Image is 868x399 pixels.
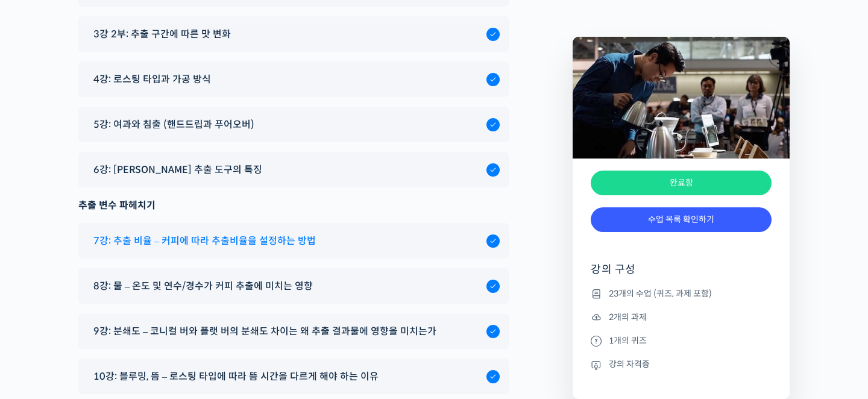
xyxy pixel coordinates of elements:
span: 9강: 분쇄도 – 코니컬 버와 플랫 버의 분쇄도 차이는 왜 추출 결과물에 영향을 미치는가 [93,323,436,339]
span: 홈 [38,317,45,327]
a: 5강: 여과와 침출 (핸드드립과 푸어오버) [87,116,500,133]
li: 23개의 수업 (퀴즈, 과제 포함) [591,286,772,301]
span: 설정 [186,317,201,327]
a: 3강 2부: 추출 구간에 따른 맛 변화 [87,26,500,42]
a: 설정 [156,299,231,329]
span: 8강: 물 – 온도 및 연수/경수가 커피 추출에 미치는 영향 [93,278,313,294]
h4: 강의 구성 [591,262,772,286]
a: 10강: 블루밍, 뜸 – 로스팅 타입에 따라 뜸 시간을 다르게 해야 하는 이유 [87,368,500,385]
a: 홈 [4,299,80,329]
span: 4강: 로스팅 타입과 가공 방식 [93,71,211,87]
span: 6강: [PERSON_NAME] 추출 도구의 특징 [93,162,262,178]
div: 완료함 [591,171,772,195]
li: 강의 자격증 [591,357,772,372]
a: 수업 목록 확인하기 [591,207,772,232]
a: 9강: 분쇄도 – 코니컬 버와 플랫 버의 분쇄도 차이는 왜 추출 결과물에 영향을 미치는가 [87,323,500,339]
a: 6강: [PERSON_NAME] 추출 도구의 특징 [87,162,500,178]
li: 2개의 과제 [591,310,772,324]
span: 7강: 추출 비율 – 커피에 따라 추출비율을 설정하는 방법 [93,233,316,249]
span: 대화 [110,318,125,327]
div: 추출 변수 파헤치기 [78,197,509,213]
span: 10강: 블루밍, 뜸 – 로스팅 타입에 따라 뜸 시간을 다르게 해야 하는 이유 [93,368,379,385]
span: 5강: 여과와 침출 (핸드드립과 푸어오버) [93,116,254,133]
li: 1개의 퀴즈 [591,333,772,348]
a: 4강: 로스팅 타입과 가공 방식 [87,71,500,87]
a: 8강: 물 – 온도 및 연수/경수가 커피 추출에 미치는 영향 [87,278,500,294]
a: 대화 [80,299,156,329]
a: 7강: 추출 비율 – 커피에 따라 추출비율을 설정하는 방법 [87,233,500,249]
span: 3강 2부: 추출 구간에 따른 맛 변화 [93,26,231,42]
